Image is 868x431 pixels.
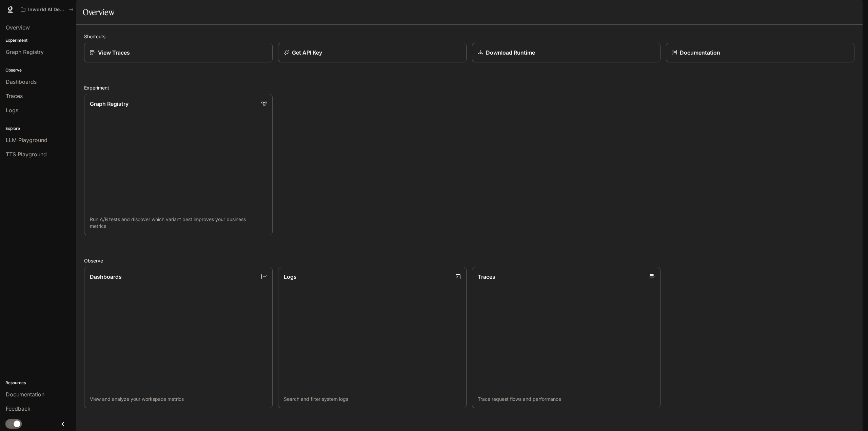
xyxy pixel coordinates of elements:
[478,273,495,281] p: Traces
[478,396,655,403] p: Trace request flows and performance
[84,84,854,91] h2: Experiment
[284,273,297,281] p: Logs
[84,94,273,235] a: Graph RegistryRun A/B tests and discover which variant best improves your business metrics
[98,48,130,57] p: View Traces
[284,396,461,403] p: Search and filter system logs
[84,267,273,408] a: DashboardsView and analyze your workspace metrics
[90,396,267,403] p: View and analyze your workspace metrics
[278,43,467,62] button: Get API Key
[486,48,535,57] p: Download Runtime
[28,7,66,13] p: Inworld AI Demos
[680,48,720,57] p: Documentation
[84,33,854,40] h2: Shortcuts
[90,100,129,108] p: Graph Registry
[666,43,854,62] a: Documentation
[292,48,322,57] p: Get API Key
[278,267,467,408] a: LogsSearch and filter system logs
[83,5,114,19] h1: Overview
[472,267,660,408] a: TracesTrace request flows and performance
[84,43,273,62] a: View Traces
[90,216,267,230] p: Run A/B tests and discover which variant best improves your business metrics
[84,257,854,264] h2: Observe
[90,273,122,281] p: Dashboards
[18,3,77,16] button: All workspaces
[472,43,660,62] a: Download Runtime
